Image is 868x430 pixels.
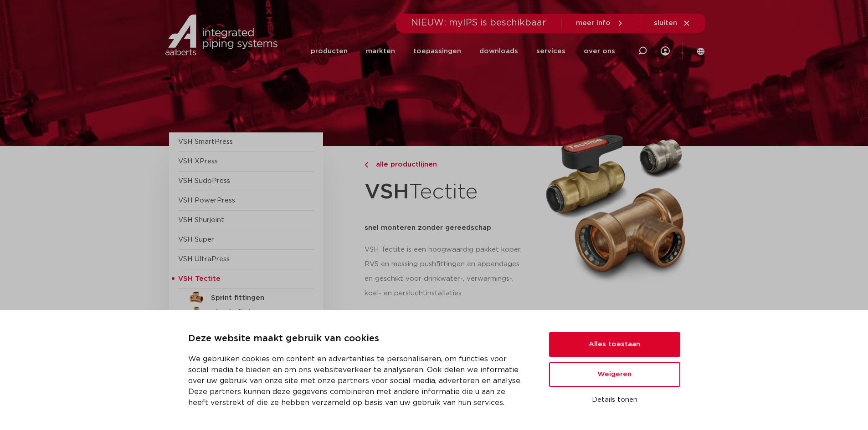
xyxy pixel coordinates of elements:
a: services [536,34,565,69]
h5: Classic fittingen [211,309,301,317]
span: NIEUW: myIPS is beschikbaar [411,18,546,27]
a: over ons [584,34,615,69]
p: We gebruiken cookies om content en advertenties te personaliseren, om functies voor social media ... [188,354,527,408]
a: downloads [479,34,518,69]
a: VSH SmartPress [178,138,233,145]
span: alle productlijnen [370,161,437,168]
button: Alles toestaan [549,332,680,357]
p: VSH Tectite is een hoogwaardig pakket koper, RVS en messing pushfittingen en appendages en geschi... [365,243,529,301]
button: Details tonen [549,392,680,408]
a: markten [366,34,395,69]
p: Deze website maakt gebruik van cookies [188,332,527,346]
a: Sprint fittingen [178,289,314,304]
a: producten [311,34,348,69]
a: VSH SudoPress [178,177,230,184]
a: VSH Shurjoint [178,217,224,223]
a: VSH UltraPress [178,256,230,263]
a: VSH PowerPress [178,197,235,204]
a: meer info [576,19,624,27]
a: VSH Super [178,236,214,243]
h5: Sprint fittingen [211,294,301,302]
a: Classic fittingen [178,304,314,318]
a: sluiten [654,19,691,27]
a: alle productlijnen [365,159,529,170]
h1: Tectite [365,175,529,210]
span: VSH Tectite [178,275,221,282]
a: VSH XPress [178,158,218,165]
img: chevron-right.svg [365,162,368,168]
span: sluiten [654,20,677,26]
a: toepassingen [413,34,461,69]
span: meer info [576,20,611,26]
strong: VSH [365,182,409,202]
strong: snel monteren zonder gereedschap [365,224,491,231]
button: Weigeren [549,362,680,387]
nav: Menu [311,34,615,69]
